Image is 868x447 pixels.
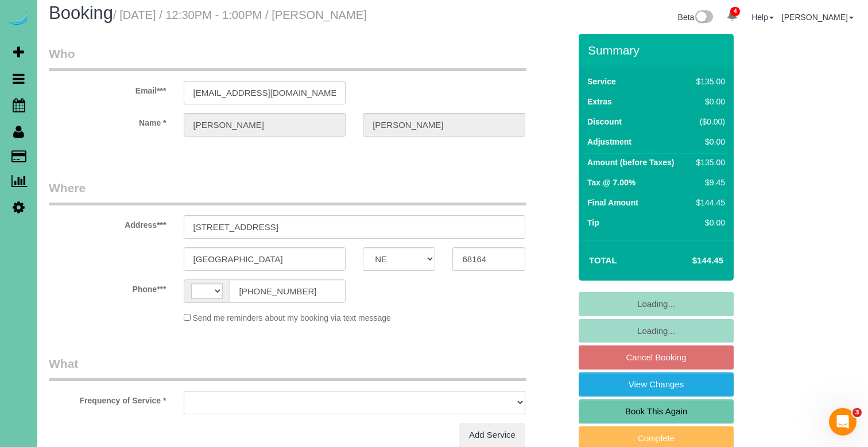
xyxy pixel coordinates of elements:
[49,180,526,205] legend: Where
[692,96,725,107] div: $0.00
[579,399,734,423] a: Book This Again
[587,217,599,228] label: Tip
[694,10,713,25] img: New interface
[692,136,725,147] div: $0.00
[782,13,854,22] a: [PERSON_NAME]
[721,3,743,29] a: 4
[589,255,617,265] strong: Total
[587,96,612,107] label: Extras
[587,76,616,87] label: Service
[7,11,30,28] img: Automaid Logo
[692,157,725,168] div: $135.00
[692,217,725,228] div: $0.00
[692,76,725,87] div: $135.00
[587,197,638,208] label: Final Amount
[852,408,862,417] span: 3
[751,13,774,22] a: Help
[192,313,391,322] span: Send me reminders about my booking via text message
[692,197,725,208] div: $144.45
[678,13,714,22] a: Beta
[692,116,725,127] div: ($0.00)
[587,177,635,188] label: Tax @ 7.00%
[579,372,734,397] a: View Changes
[730,7,740,16] span: 4
[587,136,631,147] label: Adjustment
[113,9,367,21] small: / [DATE] / 12:30PM - 1:00PM / [PERSON_NAME]
[692,177,725,188] div: $9.45
[587,157,674,168] label: Amount (before Taxes)
[40,391,175,406] label: Frequency of Service *
[587,116,622,127] label: Discount
[49,45,526,71] legend: Who
[459,423,525,447] a: Add Service
[40,113,175,129] label: Name *
[49,3,113,23] span: Booking
[658,256,723,266] h4: $144.45
[588,44,728,57] h3: Summary
[49,355,526,381] legend: What
[829,408,857,436] iframe: Intercom live chat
